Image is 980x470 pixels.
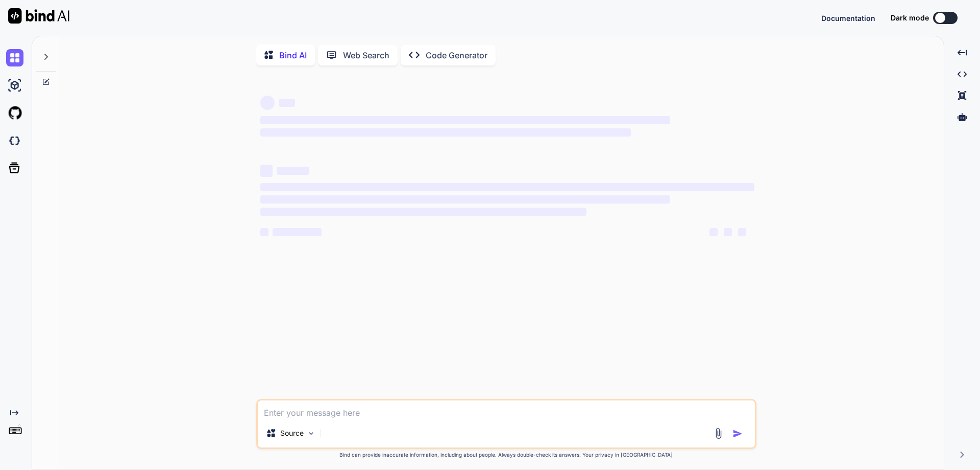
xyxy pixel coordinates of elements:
[256,451,756,459] p: Bind can provide inaccurate information, including about people. Always double-check its answers....
[260,208,586,216] span: ‌
[6,104,23,122] img: githubLight
[426,49,487,61] p: Code Generator
[279,99,295,107] span: ‌
[891,13,929,23] span: Dark mode
[709,228,718,236] span: ‌
[821,13,875,24] button: Documentation
[280,428,304,438] p: Source
[738,228,746,236] span: ‌
[8,8,69,24] img: Bind AI
[821,14,875,23] span: Documentation
[279,49,307,61] p: Bind AI
[260,195,670,204] span: ‌
[6,77,23,94] img: ai-studio
[6,132,23,149] img: darkCloudIdeIcon
[277,167,309,175] span: ‌
[307,429,315,438] img: Pick Models
[260,165,273,177] span: ‌
[6,49,23,66] img: chat
[260,96,275,110] span: ‌
[713,428,724,439] img: attachment
[343,49,389,61] p: Web Search
[724,228,732,236] span: ‌
[260,183,754,191] span: ‌
[732,429,743,439] img: icon
[260,128,631,137] span: ‌
[273,228,322,236] span: ‌
[260,228,268,236] span: ‌
[260,116,670,124] span: ‌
